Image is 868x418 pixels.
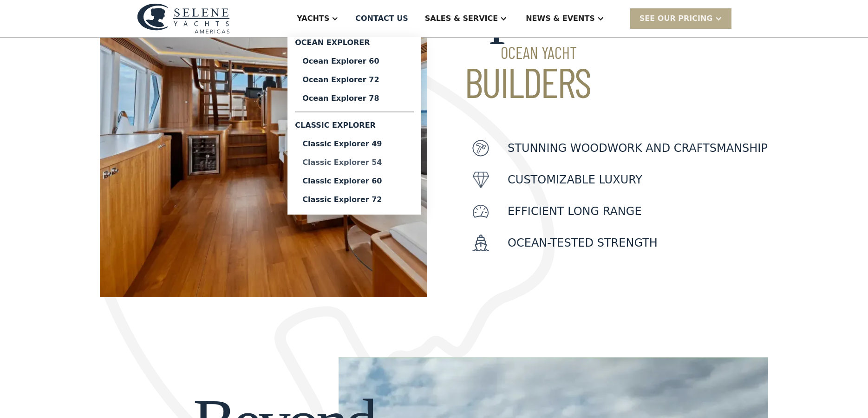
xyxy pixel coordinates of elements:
div: Contact US [355,13,408,24]
div: Ocean Explorer 60 [302,58,406,65]
a: Ocean Explorer 60 [295,52,414,71]
a: Classic Explorer 54 [295,153,414,172]
div: Classic Explorer 49 [302,140,406,148]
div: Classic Explorer 60 [302,177,406,185]
div: News & EVENTS [526,13,595,24]
p: Stunning woodwork and craftsmanship [508,140,768,157]
img: icon [472,171,489,188]
a: Classic Explorer 49 [295,135,414,153]
div: Classic Explorer 54 [302,159,406,166]
div: Ocean Explorer 72 [302,76,406,84]
div: Yachts [297,13,329,24]
img: logo [137,3,230,33]
span: Ocean Yacht [420,44,605,61]
p: customizable luxury [508,171,642,188]
p: Ocean-Tested Strength [508,235,658,251]
div: SEE Our Pricing [630,8,731,28]
div: Ocean Explorer 78 [302,95,406,102]
nav: Yachts [287,37,421,215]
a: Ocean Explorer 78 [295,89,414,108]
a: Classic Explorer 72 [295,190,414,209]
a: Classic Explorer 60 [295,172,414,190]
div: Classic Explorer [295,116,414,135]
p: Efficient Long Range [508,203,642,220]
div: Sales & Service [425,13,498,24]
div: Ocean Explorer [295,37,414,52]
div: SEE Our Pricing [640,13,713,24]
a: Ocean Explorer 72 [295,71,414,89]
div: Classic Explorer 72 [302,196,406,203]
span: Builders [420,61,605,103]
